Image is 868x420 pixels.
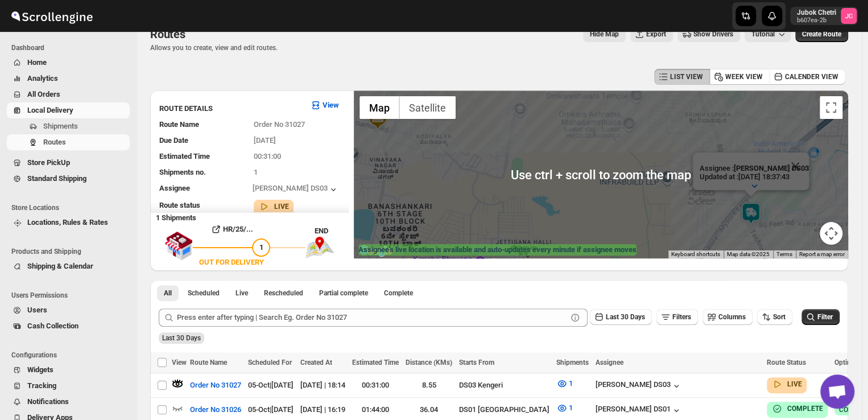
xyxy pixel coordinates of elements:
button: Show street map [359,96,399,119]
span: Order No 31027 [254,120,305,129]
button: [PERSON_NAME] DS03 [596,380,682,392]
b: LIVE [787,380,802,388]
span: Tutorial [751,30,775,39]
b: 1 Shipments [150,208,196,222]
span: Standard Shipping [27,174,86,183]
button: Filters [656,309,698,325]
span: Rescheduled [264,289,303,298]
span: Routes [43,138,66,146]
span: Route Name [190,359,227,367]
b: View [323,101,339,109]
span: Partial complete [319,289,368,298]
b: COMPLETE [787,405,823,413]
button: Map camera controls [820,222,842,245]
span: Last 30 Days [606,313,645,321]
span: Route Name [159,120,199,129]
img: shop.svg [164,224,193,268]
button: Notifications [7,394,130,410]
span: Notifications [27,397,69,406]
button: LIVE [771,378,802,390]
button: HR/25/... [193,220,270,238]
button: Cash Collection [7,318,130,334]
button: Analytics [7,71,130,87]
p: Assignee : [700,164,809,172]
button: [PERSON_NAME] DS03 [253,184,339,195]
button: All routes [157,285,179,301]
span: Export [646,30,666,39]
button: Widgets [7,362,130,378]
button: Order No 31027 [183,376,248,394]
span: Configurations [11,351,131,360]
span: Filters [672,313,691,321]
button: View [303,96,346,114]
span: Order No 31027 [190,380,241,391]
button: COMPLETE [771,403,823,414]
span: 05-Oct | [DATE] [248,381,294,389]
input: Press enter after typing | Search Eg. Order No 31027 [177,308,567,327]
span: Store Locations [11,203,131,212]
span: Sort [773,313,786,321]
span: 05-Oct | [DATE] [248,405,294,414]
button: Toggle fullscreen view [820,96,842,119]
span: Users [27,306,47,314]
button: WEEK VIEW [709,69,770,85]
div: [DATE] | 16:19 [300,404,345,415]
span: Created At [300,359,332,367]
button: Map action label [583,26,626,42]
span: CALENDER VIEW [785,72,838,81]
button: Tutorial [745,26,791,42]
span: Shipments no. [159,168,206,176]
span: Shipments [556,359,589,367]
span: Last 30 Days [162,334,201,342]
p: Updated at : [DATE] 18:37:43 [700,172,809,181]
span: LIST VIEW [670,72,703,81]
h3: ROUTE DETAILS [159,103,301,114]
button: CALENDER VIEW [769,69,845,85]
span: Map data ©2025 [727,251,770,257]
div: 8.55 [406,380,452,391]
button: Routes [7,134,130,150]
span: Store PickUp [27,158,70,167]
span: Products and Shipping [11,247,131,256]
button: Shipping & Calendar [7,258,130,274]
span: 1 [569,379,573,388]
button: [PERSON_NAME] DS01 [596,405,682,416]
p: b607ea-2b [797,17,836,24]
b: HR/25/... [223,225,253,233]
button: Users [7,302,130,318]
span: 00:31:00 [254,152,281,160]
span: Route status [159,201,200,209]
span: All Orders [27,90,60,98]
span: Complete [384,289,413,298]
label: Assignee's live location is available and auto-updates every minute if assignee moves [358,244,636,256]
button: LIVE [258,201,289,212]
span: Local Delivery [27,106,73,114]
button: All Orders [7,87,130,102]
div: 01:44:00 [352,404,399,415]
span: Assignee [159,184,190,192]
img: ScrollEngine [9,2,94,30]
button: LIST VIEW [654,69,710,85]
span: [DATE] [254,136,276,145]
button: Locations, Rules & Rates [7,215,130,230]
span: Jubok Chetri [841,8,857,24]
span: Routes [150,27,185,41]
b: LIVE [274,203,289,211]
span: Tracking [27,381,56,390]
button: Sort [757,309,792,325]
img: trip_end.png [305,237,334,258]
div: DS01 [GEOGRAPHIC_DATA] [459,404,549,415]
span: Scheduled [188,289,220,298]
span: Estimated Time [159,152,210,160]
a: Report a map error [799,251,845,257]
button: Shipments [7,118,130,134]
span: Create Route [802,30,841,39]
div: 36.04 [406,404,452,415]
span: Cash Collection [27,322,78,330]
span: View [172,359,187,367]
button: Keyboard shortcuts [671,250,720,258]
div: DS03 Kengeri [459,380,549,391]
span: Order No 31026 [190,404,241,415]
